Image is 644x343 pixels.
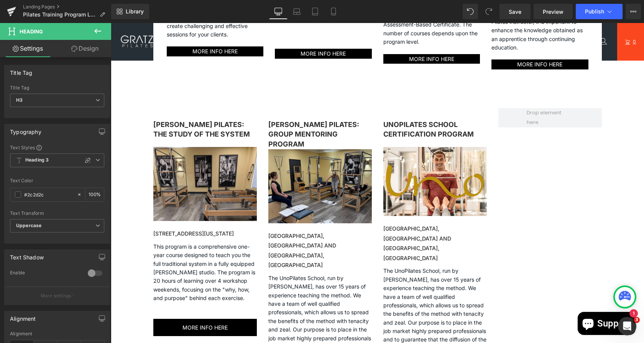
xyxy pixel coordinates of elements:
a: Mobile [324,4,343,19]
a: MORE INFO HERE [56,23,153,33]
div: Text Styles [10,144,104,150]
span: Preview [543,8,563,16]
p: The UnoPilates School, run by [PERSON_NAME], has over 15 years of experience teaching the method.... [158,251,261,337]
div: Text Color [10,178,104,183]
img: Gratz™ Pilates [8,5,46,32]
a: Desktop [269,4,287,19]
span: 3 [634,317,640,323]
button: More settings [5,287,110,305]
p: The UnoPilates School, run by [PERSON_NAME], has over 15 years of experience teaching the method.... [273,244,376,330]
button: Undo [463,4,478,19]
span: MORE INFO HERE [72,301,117,308]
span: Save [509,8,521,16]
button: Publish [576,4,623,19]
b: H3 [16,97,23,103]
a: Design [57,40,113,57]
span: 0 [519,14,526,24]
b: Uppercase [16,223,41,228]
a: Preview [534,4,573,19]
inbox-online-store-chat: Shopify online store chat [465,289,527,314]
div: Enable [10,270,80,278]
div: Alignment [10,331,104,336]
a: Tablet [306,4,324,19]
h3: [GEOGRAPHIC_DATA], [GEOGRAPHIC_DATA] and [GEOGRAPHIC_DATA], [GEOGRAPHIC_DATA] [273,201,376,240]
a: MORE INFO HERE [273,31,370,41]
iframe: Intercom live chat [618,317,636,335]
div: Title Tag [10,65,33,76]
span: Heading [20,28,43,35]
span: MORE INFO HERE [82,25,127,31]
span: MORE INFO HERE [190,27,235,34]
b: [PERSON_NAME] Pilates: The Study of the System [43,97,139,115]
strong: UnoPilates School Certification Program [273,97,363,115]
a: MORE INFO HERE [43,296,146,313]
p: More settings [41,292,71,299]
button: More [626,4,641,19]
span: Library [126,8,144,15]
a: MORE INFO HERE [164,26,261,36]
a: Landing Pages [23,4,111,10]
span: MORE INFO HERE [298,33,343,39]
div: Alignment [10,311,36,322]
input: Color [24,190,73,199]
h3: [STREET_ADDRESS][US_STATE] [43,206,146,216]
span: Pilates Training Program List [23,12,97,18]
div: Text Transform [10,211,104,216]
span: MORE INFO HERE [406,38,452,45]
a: New Library [111,4,149,19]
b: [PERSON_NAME] Pilates: Group Mentoring Program [158,97,248,125]
p: This program is a comprehensive one-year course designed to teach you the full traditional system... [43,219,146,280]
a: Laptop [287,4,306,19]
h3: [GEOGRAPHIC_DATA], [GEOGRAPHIC_DATA] and [GEOGRAPHIC_DATA], [GEOGRAPHIC_DATA] [158,208,261,247]
div: Typography [10,124,41,135]
a: MORE INFO HERE [381,36,478,46]
button: Redo [481,4,496,19]
div: Text Shadow [10,250,44,261]
span: Publish [585,8,604,15]
b: Heading 3 [25,157,49,163]
div: % [85,188,104,201]
div: Title Tag [10,85,104,91]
